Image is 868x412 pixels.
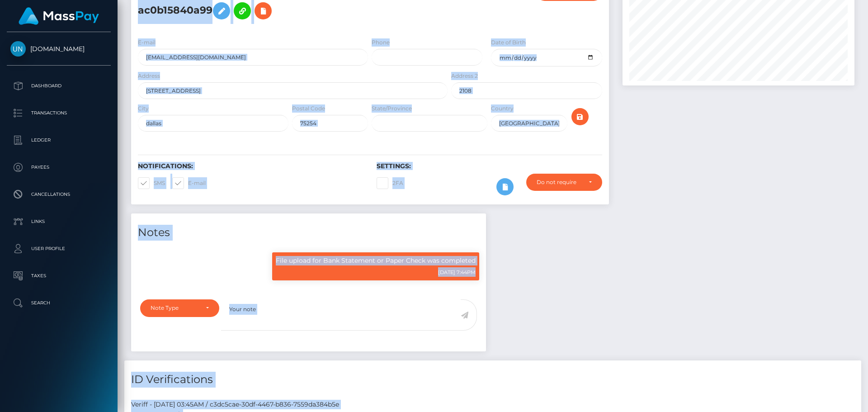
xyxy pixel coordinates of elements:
button: Do not require [526,174,602,191]
p: Search [10,296,107,310]
a: Dashboard [7,75,111,97]
label: Phone [372,38,390,47]
img: MassPay Logo [19,7,99,25]
span: [DOMAIN_NAME] [7,45,111,53]
a: Cancellations [7,183,111,206]
div: Note Type [151,304,198,312]
p: Cancellations [10,188,107,201]
a: Ledger [7,129,111,152]
h6: Settings: [377,162,602,170]
label: E-mail [172,177,206,189]
a: Payees [7,156,111,179]
label: SMS [138,177,165,189]
label: State/Province [372,104,412,113]
a: Links [7,210,111,233]
h6: Notifications: [138,162,363,170]
div: Do not require [537,179,581,186]
a: Transactions [7,102,111,124]
p: Ledger [10,133,107,147]
p: Payees [10,161,107,174]
label: E-mail [138,38,156,47]
p: File upload for Bank Statement or Paper Check was completed [276,256,476,265]
h4: ID Verifications [131,372,854,388]
a: Taxes [7,265,111,287]
label: Postal Code [292,104,325,113]
label: Country [491,104,514,113]
button: Note Type [140,299,219,317]
small: [DATE] 7:44PM [438,269,476,275]
p: Links [10,215,107,228]
label: Date of Birth [491,38,526,47]
a: Search [7,292,111,314]
label: Address 2 [451,72,478,80]
label: City [138,104,149,113]
label: 2FA [377,177,403,189]
p: User Profile [10,242,107,256]
a: User Profile [7,237,111,260]
p: Transactions [10,106,107,120]
label: Address [138,72,160,80]
div: Veriff - [DATE] 03:45AM / c3dc5cae-30df-4467-b836-7559da384b5e [124,400,861,409]
p: Dashboard [10,79,107,93]
h4: Notes [138,225,479,241]
img: Unlockt.me [10,41,26,57]
p: Taxes [10,269,107,283]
